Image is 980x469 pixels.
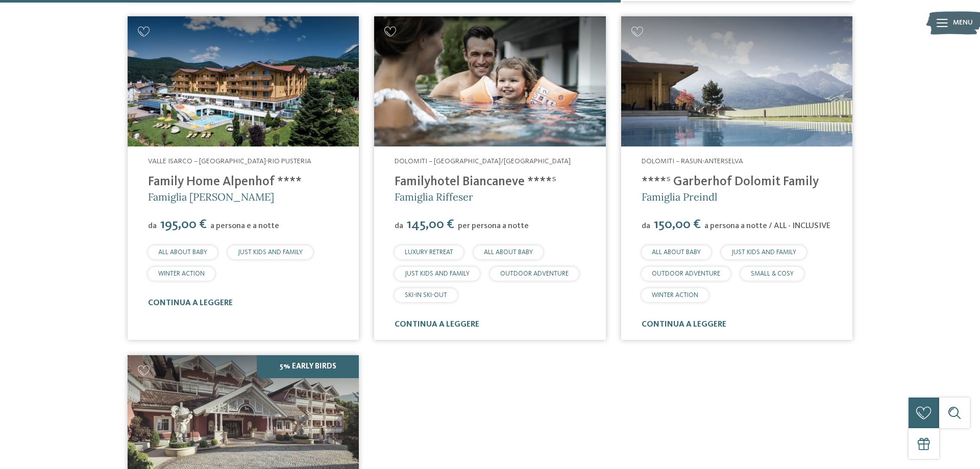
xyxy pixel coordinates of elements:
img: Cercate un hotel per famiglie? Qui troverete solo i migliori! [621,16,852,146]
img: Family Home Alpenhof **** [128,16,359,146]
span: JUST KIDS AND FAMILY [405,270,470,277]
span: WINTER ACTION [158,270,205,277]
span: OUTDOOR ADVENTURE [652,270,720,277]
span: JUST KIDS AND FAMILY [731,249,796,256]
span: Famiglia [PERSON_NAME] [148,190,274,203]
span: SMALL & COSY [751,270,794,277]
span: 145,00 € [404,218,457,231]
span: per persona a notte [458,222,529,230]
span: OUTDOOR ADVENTURE [500,270,569,277]
img: Cercate un hotel per famiglie? Qui troverete solo i migliori! [374,16,605,146]
a: continua a leggere [395,320,479,329]
a: continua a leggere [148,299,233,307]
span: Famiglia Preindl [642,190,717,203]
span: a persona a notte / ALL - INCLUSIVE [704,222,830,230]
span: ALL ABOUT BABY [158,249,207,256]
span: 195,00 € [158,218,209,231]
span: SKI-IN SKI-OUT [405,292,447,299]
span: Dolomiti – Rasun-Anterselva [642,158,743,165]
span: ALL ABOUT BABY [652,249,701,256]
span: da [148,222,157,230]
span: ALL ABOUT BABY [484,249,533,256]
a: Family Home Alpenhof **** [148,176,302,188]
span: da [642,222,650,230]
a: Cercate un hotel per famiglie? Qui troverete solo i migliori! [128,16,359,146]
span: a persona e a notte [210,222,279,230]
span: Valle Isarco – [GEOGRAPHIC_DATA]-Rio Pusteria [148,158,311,165]
span: da [395,222,403,230]
span: Dolomiti – [GEOGRAPHIC_DATA]/[GEOGRAPHIC_DATA] [395,158,571,165]
span: 150,00 € [651,218,703,231]
a: ****ˢ Garberhof Dolomit Family [642,176,819,188]
a: continua a leggere [642,320,726,329]
a: Familyhotel Biancaneve ****ˢ [395,176,556,188]
span: LUXURY RETREAT [405,249,453,256]
span: JUST KIDS AND FAMILY [238,249,303,256]
span: WINTER ACTION [652,292,698,299]
span: Famiglia Riffeser [395,190,473,203]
